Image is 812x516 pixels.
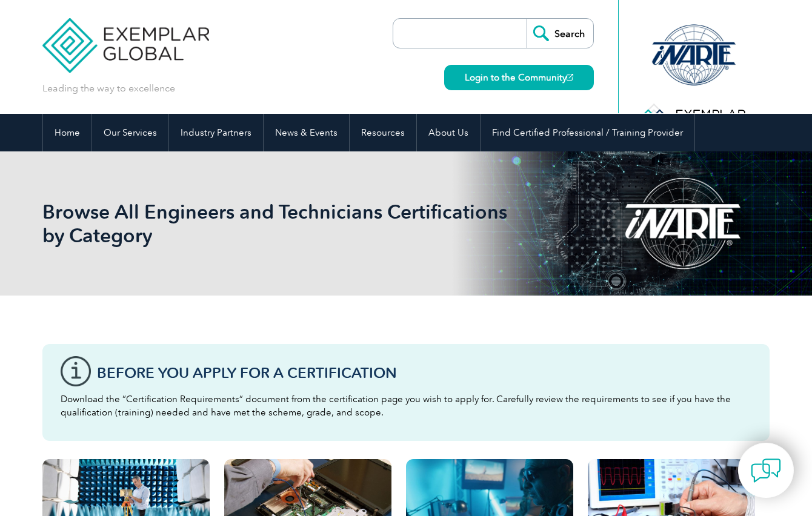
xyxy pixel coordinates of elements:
[264,114,349,151] a: News & Events
[61,392,751,419] p: Download the “Certification Requirements” document from the certification page you wish to apply ...
[527,19,593,48] input: Search
[751,455,781,486] img: contact-chat.png
[481,114,694,151] a: Find Certified Professional / Training Provider
[417,114,480,151] a: About Us
[92,114,168,151] a: Our Services
[97,365,751,380] h3: Before You Apply For a Certification
[169,114,263,151] a: Industry Partners
[350,114,416,151] a: Resources
[567,74,573,81] img: open_square.png
[43,114,92,151] a: Home
[42,200,508,247] h1: Browse All Engineers and Technicians Certifications by Category
[42,82,175,95] p: Leading the way to excellence
[444,65,594,90] a: Login to the Community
